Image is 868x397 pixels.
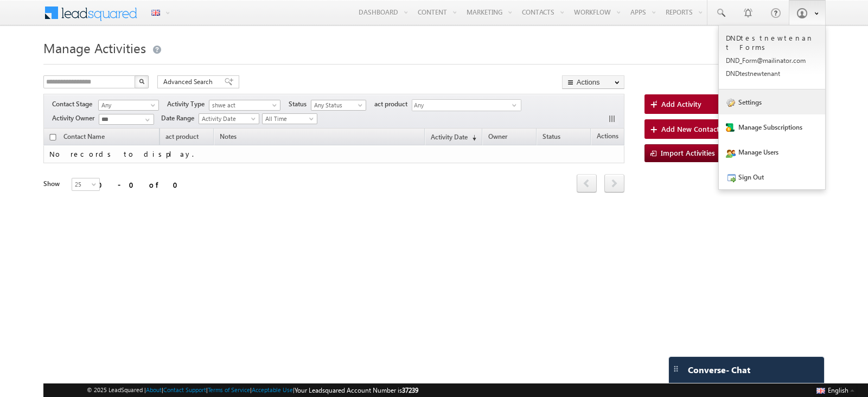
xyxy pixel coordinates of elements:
[165,132,199,140] span: act product
[604,174,624,193] span: next
[726,33,818,52] p: DNDtestnewtenant Forms
[295,386,418,394] span: Your Leadsquared Account Number is
[209,100,280,111] a: shwe act
[72,178,100,191] a: 25
[425,131,482,145] a: Activity Date(sorted descending)
[661,148,715,157] span: Import Activities
[43,145,624,163] td: No records to display.
[719,114,825,139] a: Manage Subscriptions
[672,364,680,373] img: carter-drag
[209,100,275,110] span: shwe act
[814,383,857,396] button: English
[311,100,363,110] span: Any Status
[289,99,311,109] span: Status
[52,113,99,123] span: Activity Owner
[577,175,597,193] a: prev
[542,132,560,140] span: Status
[72,180,101,189] span: 25
[402,386,418,394] span: 37239
[167,99,209,109] span: Activity Type
[98,178,184,191] div: 0 - 0 of 0
[719,164,825,189] a: Sign Out
[577,174,597,193] span: prev
[161,113,199,123] span: Date Range
[146,386,162,393] a: About
[99,100,155,110] span: Any
[562,75,624,89] button: Actions
[208,386,250,393] a: Terms of Service
[412,99,521,111] div: Any
[199,113,259,124] a: Activity Date
[262,113,317,124] a: All Time
[214,131,242,145] span: Notes
[43,179,63,189] div: Show
[87,385,418,395] span: © 2025 LeadSquared | | | | |
[252,386,293,393] a: Acceptable Use
[719,139,825,164] a: Manage Users
[604,175,624,193] a: next
[163,77,216,87] span: Advanced Search
[163,386,206,393] a: Contact Support
[512,103,521,107] span: select
[43,39,146,56] span: Manage Activities
[311,100,366,111] a: Any Status
[661,124,719,133] span: Add New Contact
[263,114,314,124] span: All Time
[139,114,153,125] a: Show All Items
[52,99,97,109] span: Contact Stage
[374,99,412,109] span: act product
[726,56,818,65] p: DND_F orm@m ailin ator. com
[661,99,701,108] span: Add Activity
[726,69,818,78] p: DNDte stnew tenan t
[591,130,624,144] span: Actions
[58,131,110,145] span: Contact Name
[468,133,476,142] span: (sorted descending)
[139,79,144,84] img: Search
[828,386,848,394] span: English
[488,132,507,140] span: Owner
[719,25,825,89] a: DNDtestnewtenant Forms DND_Form@mailinator.com DNDtestnewtenant
[688,365,750,375] span: Converse - Chat
[98,100,159,111] a: Any
[412,100,512,112] span: Any
[199,114,256,124] span: Activity Date
[719,89,825,114] a: Settings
